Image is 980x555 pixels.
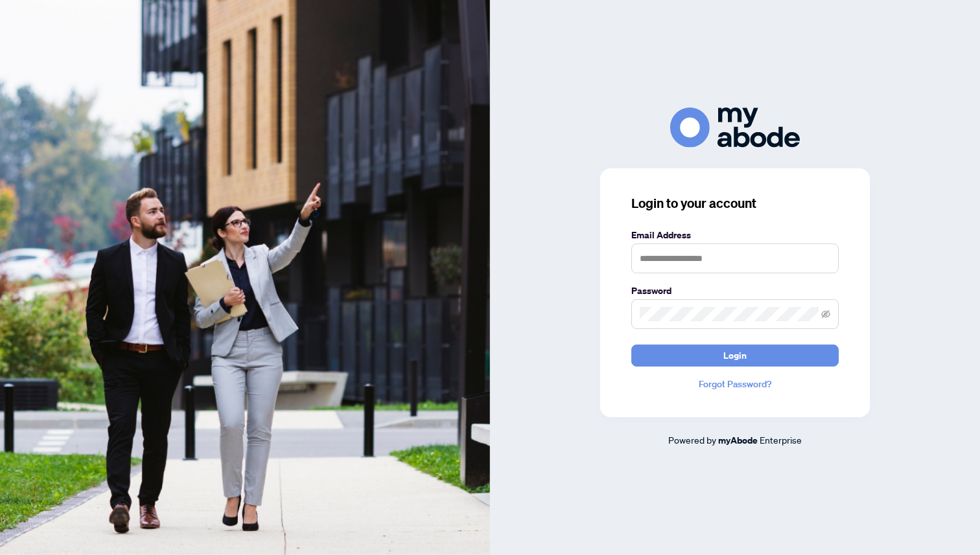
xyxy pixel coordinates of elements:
label: Password [631,284,839,298]
button: Login [631,345,839,367]
a: myAbode [718,433,758,447]
span: Login [723,345,747,366]
span: Powered by [668,434,716,446]
label: Email Address [631,228,839,242]
a: Forgot Password? [631,377,839,391]
h3: Login to your account [631,194,839,212]
img: ma-logo [670,108,800,147]
span: eye-invisible [821,310,830,319]
span: Enterprise [760,434,802,446]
